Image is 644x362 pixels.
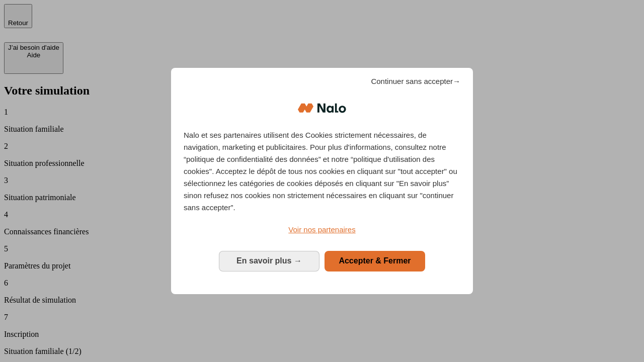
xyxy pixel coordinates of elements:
button: Accepter & Fermer: Accepter notre traitement des données et fermer [325,251,425,271]
span: En savoir plus → [236,256,302,265]
img: Logo [298,93,346,123]
p: Nalo et ses partenaires utilisent des Cookies strictement nécessaires, de navigation, marketing e... [184,129,460,214]
div: Bienvenue chez Nalo Gestion du consentement [171,68,473,294]
span: Voir nos partenaires [288,225,355,234]
button: En savoir plus: Configurer vos consentements [219,251,319,271]
a: Voir nos partenaires [184,224,460,236]
span: Accepter & Fermer [339,256,411,265]
span: Continuer sans accepter→ [371,75,460,87]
